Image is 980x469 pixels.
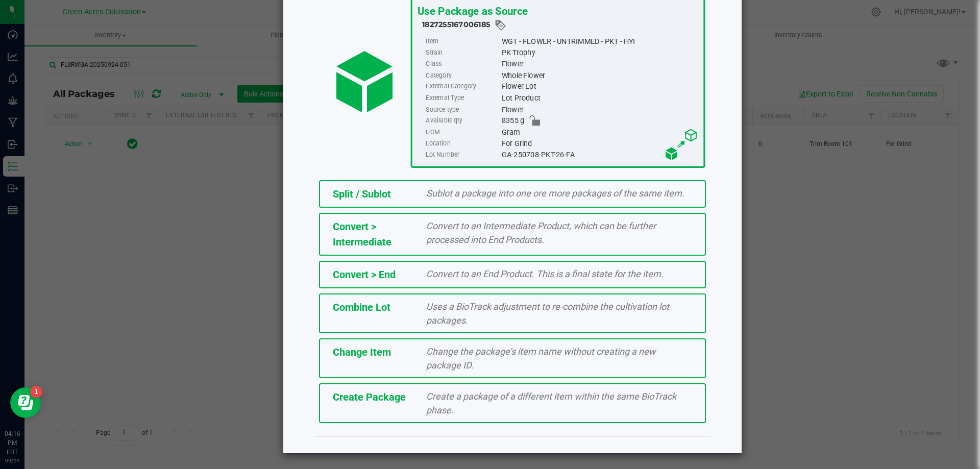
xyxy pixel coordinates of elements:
[333,391,406,403] span: Create Package
[30,386,42,398] iframe: Resource center unread badge
[501,138,698,149] div: For Grind
[501,149,698,160] div: GA-250708-PKT-26-FA
[422,19,698,32] div: 1827255167006185
[501,127,698,138] div: Gram
[333,268,396,281] span: Convert > End
[426,70,499,81] label: Category
[426,104,499,115] label: Source type
[333,188,391,200] span: Split / Sublot
[501,47,698,58] div: PK Trophy
[426,301,669,326] span: Uses a BioTrack adjustment to re-combine the cultivation lot packages.
[417,5,527,17] span: Use Package as Source
[501,70,698,81] div: Whole Flower
[426,115,499,127] label: Available qty
[426,220,656,245] span: Convert to an Intermediate Product, which can be further processed into End Products.
[426,149,499,160] label: Lot Number
[333,346,391,358] span: Change Item
[426,346,656,371] span: Change the package’s item name without creating a new package ID.
[426,92,499,104] label: External Type
[501,36,698,47] div: WGT - FLOWER - UNTRIMMED - PKT - HYI
[501,81,698,92] div: Flower Lot
[426,138,499,149] label: Location
[426,127,499,138] label: UOM
[426,391,676,415] span: Create a package of a different item within the same BioTrack phase.
[426,47,499,58] label: Strain
[333,301,390,313] span: Combine Lot
[426,188,684,199] span: Sublot a package into one ore more packages of the same item.
[426,268,664,279] span: Convert to an End Product. This is a final state for the item.
[426,59,499,70] label: Class
[501,115,524,127] span: 8355 g
[501,59,698,70] div: Flower
[501,104,698,115] div: Flower
[426,81,499,92] label: External Category
[10,387,41,418] iframe: Resource center
[501,92,698,104] div: Lot Product
[333,220,391,248] span: Convert > Intermediate
[426,36,499,47] label: Item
